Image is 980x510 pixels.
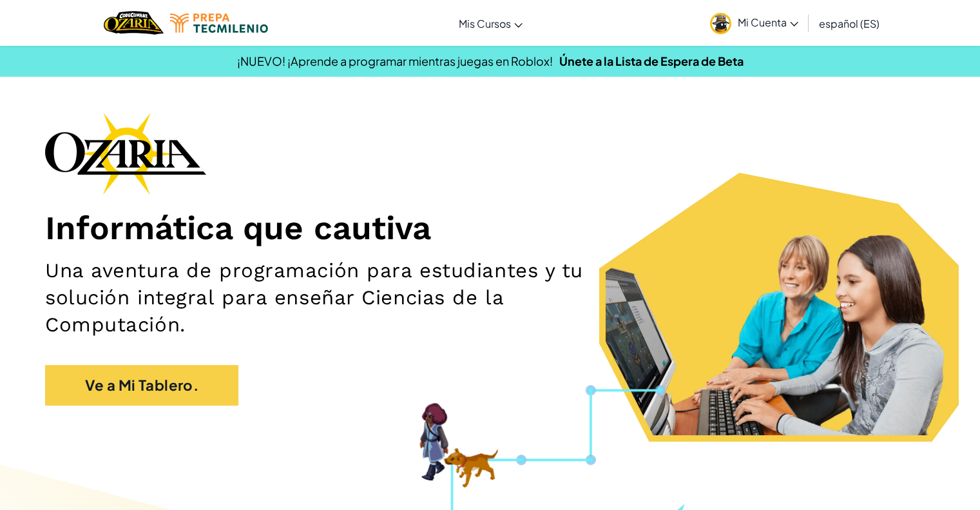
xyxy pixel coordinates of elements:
[45,208,935,248] h1: Informática que cautiva
[710,13,731,34] img: avatar
[170,14,268,33] img: Tecmilenio logo
[459,17,511,30] span: Mis Cursos
[812,6,886,41] a: español (ES)
[45,112,206,195] img: Ozaria branding logo
[704,3,805,43] a: Mi Cuenta
[738,15,798,29] span: Mi Cuenta
[104,10,164,36] a: Ozaria by CodeCombat logo
[45,365,238,406] a: Ve a Mi Tablero.
[559,54,744,68] a: Únete a la Lista de Espera de Beta
[452,6,529,41] a: Mis Cursos
[237,54,553,68] span: ¡NUEVO! ¡Aprende a programar mientras juegas en Roblox!
[104,10,164,36] img: Home
[45,257,641,339] h2: Una aventura de programación para estudiantes y tu solución integral para enseñar Ciencias de la ...
[819,17,879,30] span: español (ES)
